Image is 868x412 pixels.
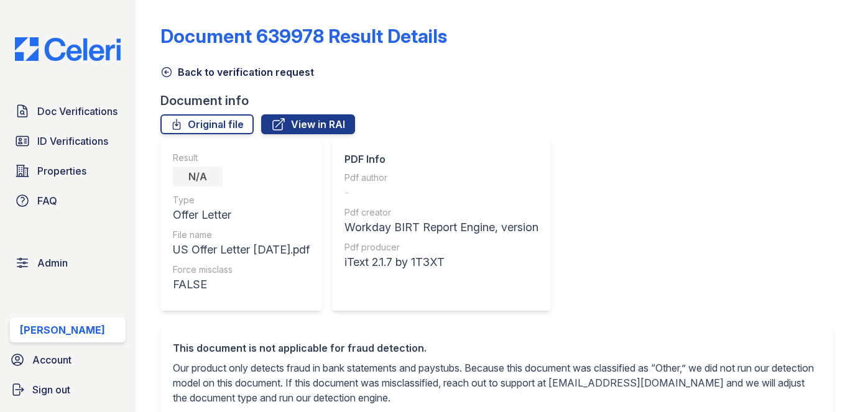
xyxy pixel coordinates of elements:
[10,129,126,153] a: ID Verifications
[160,114,254,134] a: Original file
[173,341,821,355] div: This document is not applicable for fraud detection.
[173,241,310,259] div: US Offer Letter [DATE].pdf
[173,276,310,293] div: FALSE
[160,25,447,47] a: Document 639978 Result Details
[344,254,538,271] div: iText 2.1.7 by 1T3XT
[173,206,310,224] div: Offer Letter
[344,172,538,184] div: Pdf author
[37,104,118,119] span: Doc Verifications
[160,65,314,80] a: Back to verification request
[10,158,126,183] a: Properties
[5,377,131,402] a: Sign out
[344,241,538,254] div: Pdf producer
[173,360,821,405] p: Our product only detects fraud in bank statements and paystubs. Because this document was classif...
[20,323,105,337] div: [PERSON_NAME]
[37,193,57,208] span: FAQ
[32,382,70,397] span: Sign out
[10,99,126,124] a: Doc Verifications
[10,188,126,213] a: FAQ
[173,194,310,206] div: Type
[37,134,108,149] span: ID Verifications
[160,92,843,109] div: Document info
[5,37,131,61] img: CE_Logo_Blue-a8612792a0a2168367f1c8372b55b34899dd931a85d93a1a3d3e32e68fde9ad4.png
[344,152,538,167] div: PDF Info
[173,229,310,241] div: File name
[37,163,86,178] span: Properties
[10,250,126,275] a: Admin
[173,167,223,186] div: N/A
[5,347,131,372] a: Account
[173,263,310,276] div: Force misclass
[32,352,72,367] span: Account
[344,184,538,201] div: -
[261,114,355,134] a: View in RAI
[344,206,538,219] div: Pdf creator
[37,255,68,270] span: Admin
[173,152,310,164] div: Result
[344,219,538,236] div: Workday BIRT Report Engine, version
